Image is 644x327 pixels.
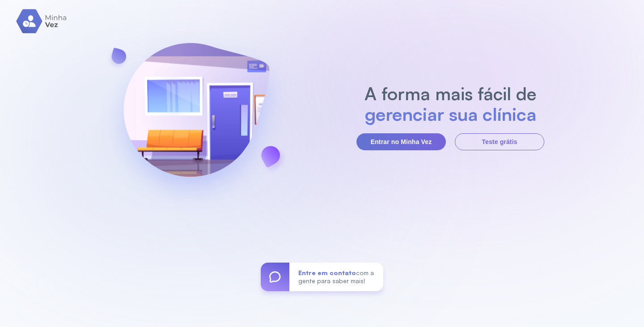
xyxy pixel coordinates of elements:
[100,19,293,214] img: banner-login.svg
[289,263,383,291] div: com a gente para saber mais!
[455,133,544,150] button: Teste grátis
[298,269,356,276] span: Entre em contato
[360,83,541,104] h2: A forma mais fácil de
[261,263,383,291] a: Entre em contatocom a gente para saber mais!
[356,133,446,150] button: Entrar no Minha Vez
[360,104,541,124] h2: gerenciar sua clínica
[16,9,68,34] img: logo.svg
